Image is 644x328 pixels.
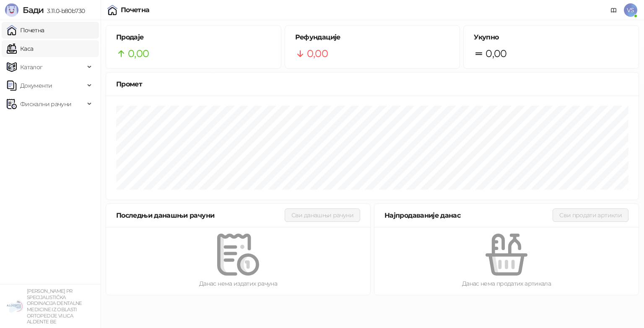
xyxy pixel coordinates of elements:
span: Каталог [20,59,43,75]
h5: Продаје [116,32,271,42]
a: Каса [7,40,33,57]
a: Почетна [7,22,44,39]
span: Документи [20,77,52,94]
button: Сви продати артикли [553,208,628,222]
div: Промет [116,79,628,89]
span: 0,00 [307,46,328,62]
span: VS [624,3,637,17]
span: 0,00 [128,46,149,62]
h5: Укупно [474,32,628,42]
div: Последњи данашњи рачуни [116,210,285,221]
span: Фискални рачуни [20,96,71,112]
span: 3.11.0-b80b730 [44,7,85,15]
div: Најпродаваније данас [384,210,553,221]
span: 0,00 [486,46,506,62]
div: Данас нема издатих рачуна [119,279,357,288]
img: Logo [5,3,18,17]
h5: Рефундације [295,32,450,42]
a: Документација [607,3,621,17]
span: Бади [23,5,44,15]
div: Почетна [121,7,150,13]
img: 64x64-companyLogo-5147c2c0-45e4-4f6f-934a-c50ed2e74707.png [7,298,23,315]
small: [PERSON_NAME] PR SPECIJALISTIČKA ORDINACIJA DENTALNE MEDICINE IZ OBLASTI ORTOPEDIJE VILICA ALDENT... [27,288,82,325]
button: Сви данашњи рачуни [285,208,360,222]
div: Данас нема продатих артикала [388,279,625,288]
